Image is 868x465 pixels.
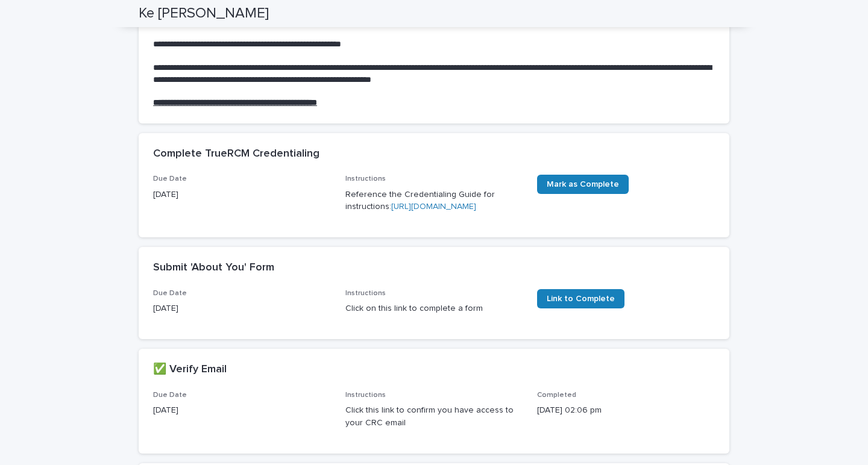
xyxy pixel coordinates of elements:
h2: Complete TrueRCM Credentialing [153,148,319,161]
p: [DATE] [153,189,331,201]
span: Instructions [345,392,386,399]
span: Completed [537,392,576,399]
a: Link to Complete [537,289,624,308]
span: Instructions [345,175,386,183]
a: [URL][DOMAIN_NAME] [391,202,476,211]
p: [DATE] [153,404,331,417]
h2: ✅ Verify Email [153,363,227,376]
span: Due Date [153,175,187,183]
p: Click this link to confirm you have access to your CRC email [345,404,523,429]
h2: Submit 'About You' Form [153,261,274,275]
h2: Ke [PERSON_NAME] [139,5,269,22]
span: Instructions [345,290,386,297]
p: [DATE] 02:06 pm [537,404,715,417]
p: Reference the Credentialing Guide for instructions: [345,189,523,214]
p: [DATE] [153,302,331,315]
span: Due Date [153,290,187,297]
span: Due Date [153,392,187,399]
span: Link to Complete [547,295,615,303]
p: Click on this link to complete a form [345,302,523,315]
a: Mark as Complete [537,175,629,194]
span: Mark as Complete [547,180,619,189]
